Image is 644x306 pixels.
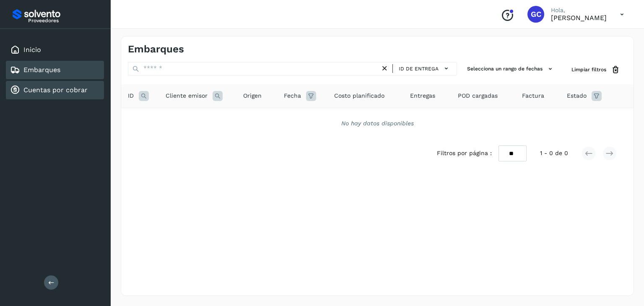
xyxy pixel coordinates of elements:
p: Gerardo Carmona Fernandez [551,14,607,22]
span: 1 - 0 de 0 [540,149,568,158]
a: Embarques [23,66,60,74]
span: POD cargadas [458,91,498,100]
button: ID de entrega [396,62,453,75]
span: Cliente emisor [166,91,208,100]
a: Cuentas por cobrar [23,86,88,94]
div: Embarques [6,61,104,79]
span: Fecha [284,91,301,100]
h4: Embarques [128,43,184,55]
span: ID de entrega [399,65,439,73]
button: Limpiar filtros [565,62,627,78]
p: Proveedores [28,18,101,23]
div: Cuentas por cobrar [6,81,104,99]
span: Factura [522,91,544,100]
div: Inicio [6,41,104,59]
span: Origen [243,91,262,100]
span: Entregas [410,91,435,100]
p: Hola, [551,7,607,14]
button: Selecciona un rango de fechas [464,62,558,76]
span: Costo planificado [334,91,384,100]
span: ID [128,91,134,100]
a: Inicio [23,46,41,54]
span: Estado [567,91,587,100]
div: No hay datos disponibles [132,119,623,128]
span: Limpiar filtros [571,66,606,73]
span: Filtros por página : [437,149,492,158]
